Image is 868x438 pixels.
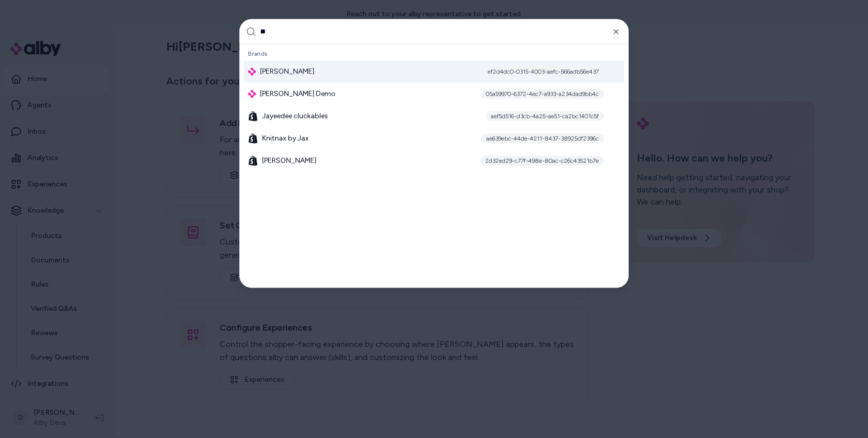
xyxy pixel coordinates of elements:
[260,66,314,76] span: [PERSON_NAME]
[481,133,604,143] div: ae639ebc-44de-4211-8437-38925df2396c
[483,66,604,76] div: ef2d4dc0-0315-4003-aefc-566adb56e437
[244,46,624,60] div: Brands
[248,90,256,98] img: alby Logo
[260,89,336,99] span: [PERSON_NAME] Demo
[480,155,604,166] div: 2d32ed29-c77f-498e-80ac-c26c43521b7e
[481,89,604,99] div: 05a59970-6372-4ec7-a933-a234dad9bb4c
[262,111,328,121] span: Jayeedee cluckables
[486,111,604,121] div: aef5d516-d3cb-4a25-ae51-ca2bc1401c5f
[262,133,309,143] span: Knitnax by Jax
[262,155,316,166] span: [PERSON_NAME]
[240,44,628,287] div: Suggestions
[248,67,256,75] img: alby Logo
